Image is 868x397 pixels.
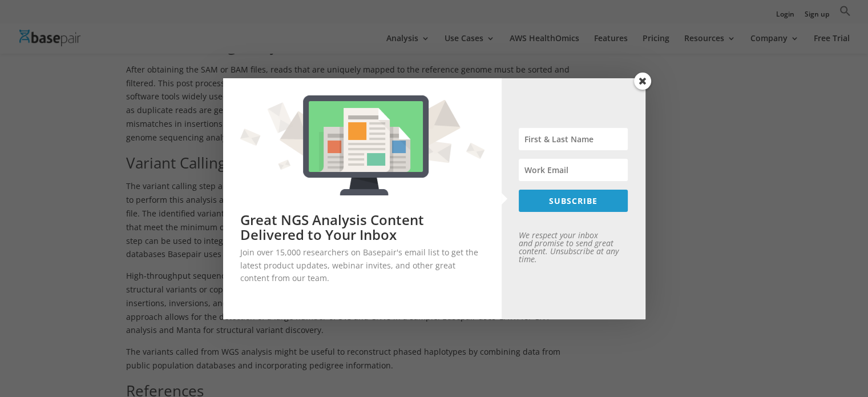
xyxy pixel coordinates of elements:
p: Join over 15,000 researchers on Basepair's email list to get the latest product updates, webinar ... [240,246,485,284]
h2: Great NGS Analysis Content Delivered to Your Inbox [240,212,485,243]
img: Great NGS Analysis Content Delivered to Your Inbox [232,87,493,204]
span: SUBSCRIBE [549,195,597,206]
em: We respect your inbox and promise to send great content. Unsubscribe at any time. [519,230,619,264]
iframe: Drift Widget Chat Controller [811,340,854,383]
input: Work Email [519,159,628,181]
input: First & Last Name [519,128,628,150]
button: SUBSCRIBE [519,190,628,212]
